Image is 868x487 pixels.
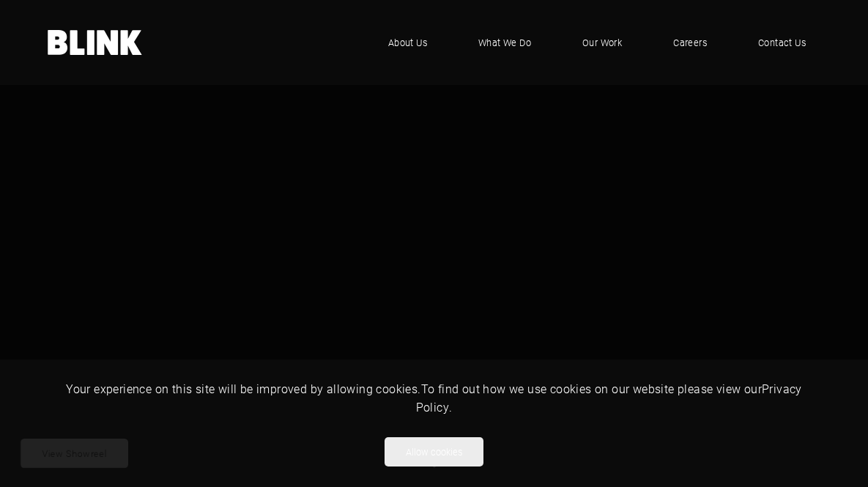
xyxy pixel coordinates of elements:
a: About Us [374,21,442,64]
a: Careers [659,21,722,64]
span: Contact Us [758,35,806,50]
a: Contact Us [743,21,820,64]
a: What We Do [464,21,546,64]
span: About Us [388,35,427,50]
button: Allow cookies [385,437,483,466]
span: Careers [673,35,707,50]
a: Our Work [568,21,637,64]
a: Home [48,30,143,55]
span: Our Work [582,35,622,50]
span: What We Do [478,35,531,50]
span: Your experience on this site will be improved by allowing cookies. To find out how we use cookies... [66,381,802,414]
